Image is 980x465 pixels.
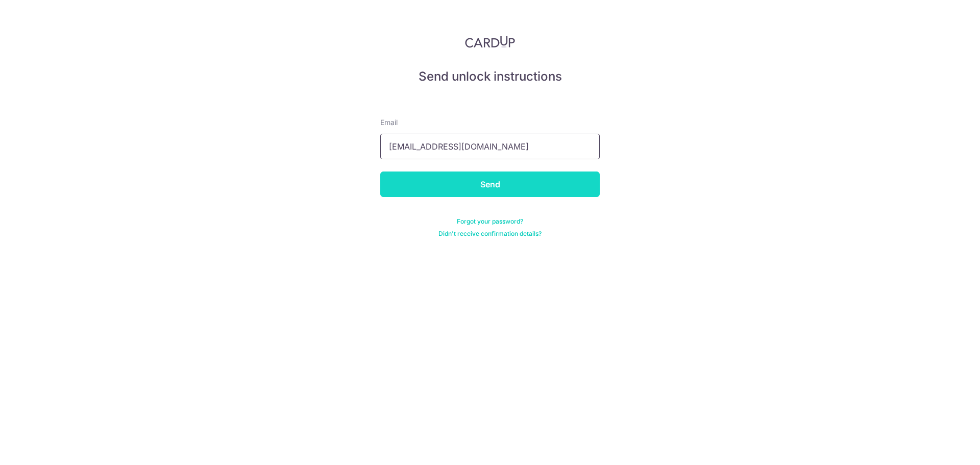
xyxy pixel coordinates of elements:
a: Didn't receive confirmation details? [438,230,542,238]
a: Forgot your password? [457,217,523,226]
keeper-lock: Open Keeper Popup [579,140,592,153]
input: Enter your Email [380,134,600,159]
img: CardUp Logo [465,36,515,48]
input: Send [380,172,600,197]
span: translation missing: en.devise.label.Email [380,118,398,127]
h5: Send unlock instructions [380,68,600,85]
